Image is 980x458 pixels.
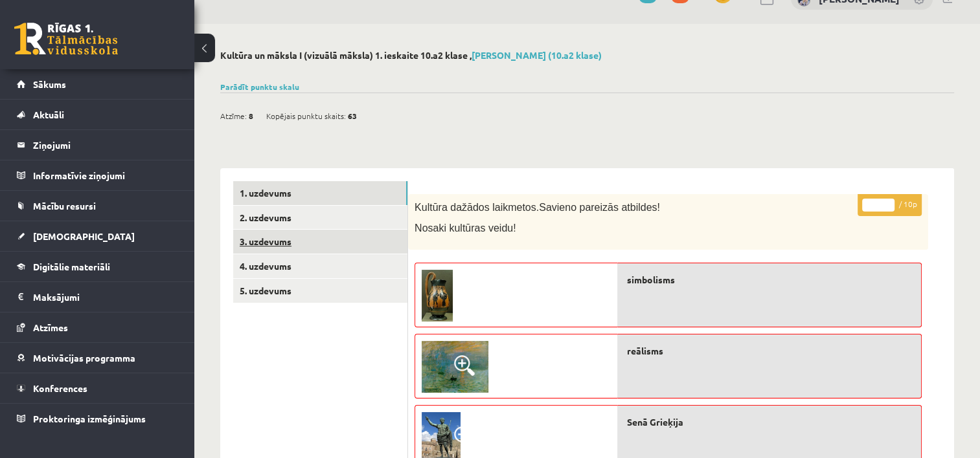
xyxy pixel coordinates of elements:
img: 3.jpg [422,270,453,322]
a: 2. uzdevums [233,206,407,230]
a: 4. uzdevums [233,254,407,278]
a: Ziņojumi [17,130,178,160]
legend: Maksājumi [33,282,178,312]
span: Atzīme: [220,106,247,125]
span: 63 [348,106,357,125]
span: Mācību resursi [33,200,96,212]
h2: Kultūra un māksla I (vizuālā māksla) 1. ieskaite 10.a2 klase , [220,50,954,61]
span: Senā Grieķija [627,415,683,429]
p: / 10p [858,193,922,216]
a: Konferences [17,373,178,403]
a: 5. uzdevums [233,279,407,303]
span: simbolisms [627,273,675,287]
a: Sākums [17,69,178,99]
a: Mācību resursi [17,191,178,221]
span: Motivācijas programma [33,352,135,364]
a: Rīgas 1. Tālmācības vidusskola [14,23,118,55]
span: Aktuāli [33,109,64,120]
a: [DEMOGRAPHIC_DATA] [17,221,178,251]
span: Kultūra dažādos laikmetos. [415,202,539,213]
span: Proktoringa izmēģinājums [33,413,146,424]
a: Parādīt punktu skalu [220,82,299,92]
span: Savieno pareizās atbildes! [539,202,660,213]
span: reālisms [627,344,663,358]
a: Proktoringa izmēģinājums [17,404,178,433]
a: Motivācijas programma [17,343,178,373]
a: 1. uzdevums [233,181,407,205]
span: Atzīmes [33,322,68,333]
span: 8 [249,106,253,125]
a: Digitālie materiāli [17,252,178,281]
a: [PERSON_NAME] (10.a2 klase) [472,49,602,61]
span: Sākums [33,78,66,90]
legend: Ziņojumi [33,130,178,160]
span: Kopējais punktu skaits: [266,106,346,125]
span: [DEMOGRAPHIC_DATA] [33,230,135,242]
img: 2.png [422,341,488,393]
legend: Informatīvie ziņojumi [33,160,178,190]
a: Atzīmes [17,312,178,342]
span: Nosaki kultūras veidu! [415,223,516,234]
span: Konferences [33,382,87,394]
a: Maksājumi [17,282,178,312]
a: Informatīvie ziņojumi [17,160,178,190]
span: Digitālie materiāli [33,261,110,272]
a: 3. uzdevums [233,230,407,254]
a: Aktuāli [17,100,178,129]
